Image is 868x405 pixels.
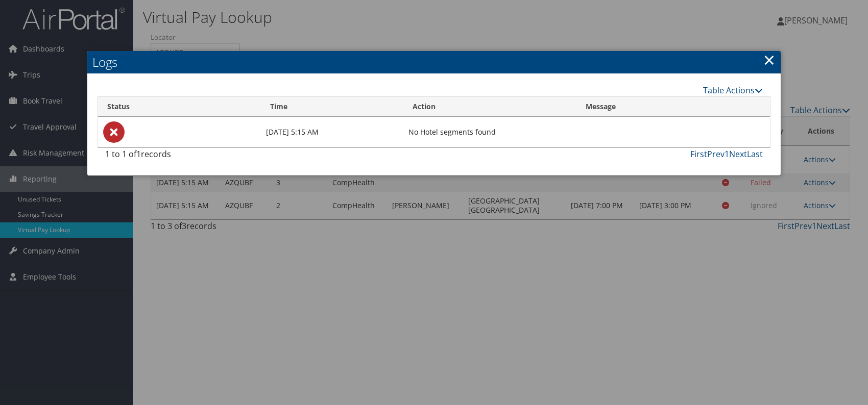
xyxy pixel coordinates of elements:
h2: Logs [87,51,781,73]
div: 1 to 1 of records [105,148,258,165]
td: [DATE] 5:15 AM [261,117,403,147]
th: Time: activate to sort column ascending [261,97,403,117]
th: Status: activate to sort column ascending [98,97,261,117]
td: No Hotel segments found [403,117,576,147]
span: 1 [136,148,141,160]
a: Next [729,148,747,160]
th: Action: activate to sort column ascending [403,97,576,117]
a: Prev [707,148,725,160]
a: Close [763,49,775,70]
th: Message: activate to sort column ascending [576,97,770,117]
a: First [690,148,707,160]
a: Table Actions [703,85,763,96]
a: Last [747,148,763,160]
a: 1 [725,148,729,160]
